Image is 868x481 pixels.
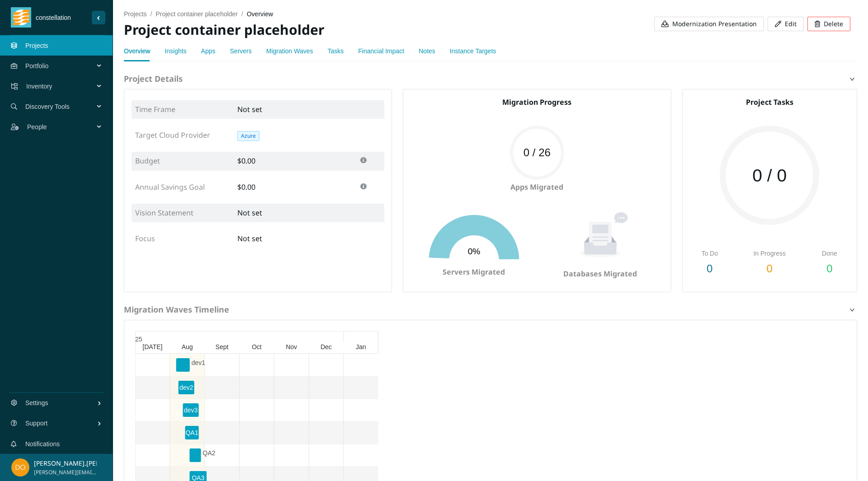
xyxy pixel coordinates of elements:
button: Edit [768,17,804,31]
span: constellation [31,13,92,23]
h4: Project Details [124,73,857,84]
a: Financial Impact [358,47,404,55]
span: $0.00 [237,182,255,192]
span: Vision Statement [135,208,193,218]
span: Edit [785,19,797,29]
p: [PERSON_NAME].[PERSON_NAME] [34,458,97,468]
button: Delete [807,17,850,31]
div: Migration Waves Timeline [124,299,857,320]
span: / [151,10,152,18]
h5: Databases Migrated [537,268,664,279]
span: Annual Savings Goal [135,182,205,192]
a: Apps [201,47,216,55]
span: Support [25,410,97,437]
img: tidal_logo.png [13,7,29,28]
span: Not set [237,208,262,218]
a: projects [124,10,147,18]
span: 0 [826,262,832,275]
a: Instance Targets [450,47,496,55]
span: Azure [237,131,259,141]
div: To Do [690,248,730,258]
h5: Migration Progress [410,97,663,107]
span: / [241,10,243,18]
span: Not set [237,233,262,243]
span: 0 [707,262,712,275]
a: Notifications [25,440,60,448]
a: Migration Waves [266,47,313,55]
h4: Migration Waves Timeline [124,304,857,315]
a: Overview [124,47,150,55]
span: Inventory [26,73,98,100]
button: Modernization Presentation [654,17,764,31]
a: Insights [165,47,186,55]
span: Discovery Tools [25,93,98,120]
span: People [27,113,98,140]
span: Time Frame [135,104,175,114]
span: Budget [135,156,160,166]
img: fc4c020ee9766696075f99ae3046ffd7 [11,458,29,476]
h5: Servers Migrated [410,266,537,277]
span: Focus [135,233,155,243]
span: right [849,307,855,313]
span: Modernization Presentation [672,19,757,29]
span: 0 [767,262,773,275]
span: 0 / 26 [510,147,564,158]
a: Notes [419,47,435,55]
a: Tasks [328,47,344,55]
span: Not set [237,104,262,114]
text: 0% [467,247,480,256]
span: Delete [824,19,843,29]
div: In Progress [730,248,810,258]
span: $0.00 [237,156,255,166]
a: Projects [25,42,48,49]
span: right [849,76,855,82]
h5: Project Tasks [690,97,850,107]
span: Target Cloud Provider [135,130,210,140]
a: Servers [230,47,252,55]
div: Project Details [124,69,857,89]
span: Portfolio [25,52,98,79]
span: 0 / 0 [720,167,819,184]
h2: Project container placeholder [124,21,487,39]
span: overview [247,10,273,18]
span: Settings [25,389,97,416]
span: [PERSON_NAME][EMAIL_ADDRESS][PERSON_NAME][DOMAIN_NAME] [34,468,97,477]
h5: Apps Migrated [410,182,663,192]
a: Project container placeholder [156,10,237,18]
div: Done [810,248,849,258]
